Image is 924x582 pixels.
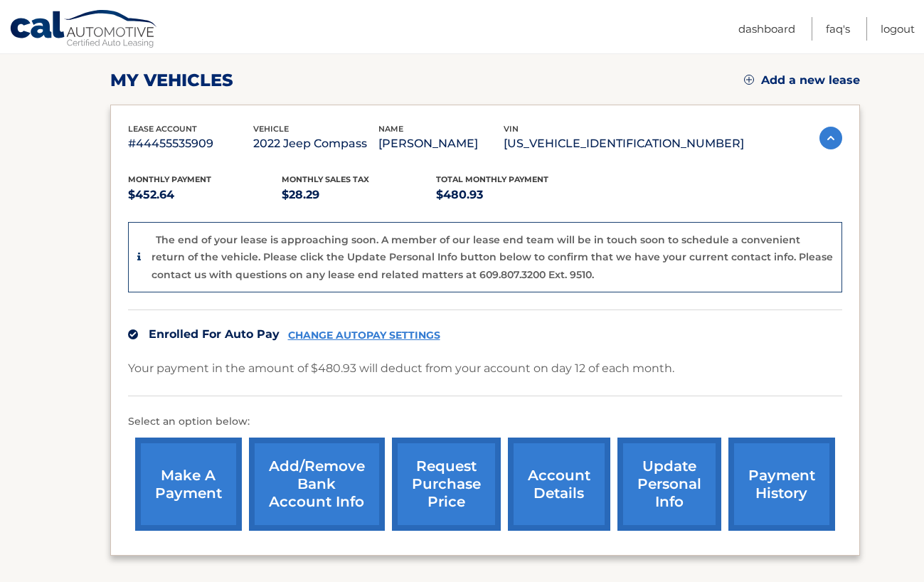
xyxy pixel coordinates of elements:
span: lease account [128,124,197,134]
a: make a payment [135,438,242,531]
span: Monthly Payment [128,174,211,184]
a: request purchase price [392,438,501,531]
a: Cal Automotive [9,9,159,51]
p: #44455535909 [128,134,253,154]
a: payment history [728,438,835,531]
a: CHANGE AUTOPAY SETTINGS [288,329,440,342]
a: Dashboard [738,17,795,41]
span: name [378,124,403,134]
p: $480.93 [436,185,590,205]
img: add.svg [744,75,754,85]
a: Add/Remove bank account info [249,438,385,531]
p: [PERSON_NAME] [378,134,504,154]
p: 2022 Jeep Compass [253,134,378,154]
a: FAQ's [826,17,850,41]
span: vin [504,124,519,134]
span: Enrolled For Auto Pay [149,327,280,341]
a: account details [508,438,610,531]
p: $28.29 [282,185,436,205]
span: Monthly sales Tax [282,174,369,184]
a: Logout [881,17,915,41]
h2: my vehicles [110,70,233,91]
img: check.svg [128,329,138,339]
p: $452.64 [128,185,282,205]
p: Select an option below: [128,413,842,430]
p: The end of your lease is approaching soon. A member of our lease end team will be in touch soon t... [152,233,833,281]
a: update personal info [617,438,721,531]
span: Total Monthly Payment [436,174,548,184]
a: Add a new lease [744,73,860,88]
p: [US_VEHICLE_IDENTIFICATION_NUMBER] [504,134,744,154]
span: vehicle [253,124,289,134]
p: Your payment in the amount of $480.93 will deduct from your account on day 12 of each month. [128,359,674,379]
img: accordion-active.svg [819,127,842,149]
